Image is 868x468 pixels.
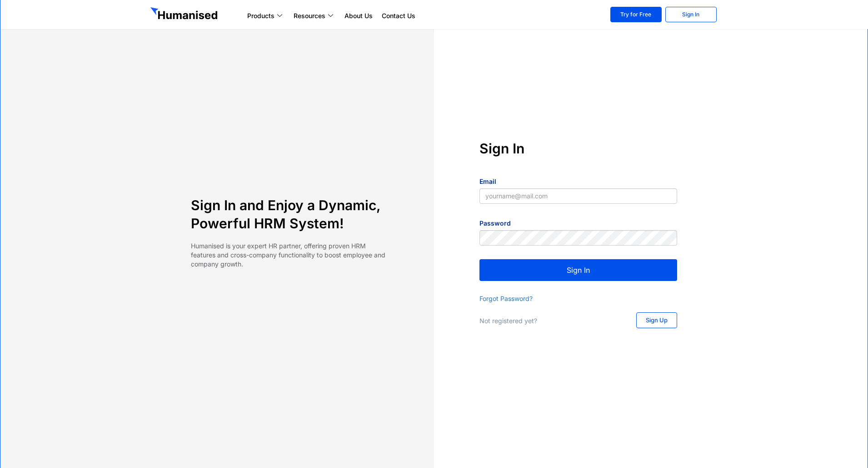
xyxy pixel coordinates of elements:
label: Email [479,177,496,186]
span: Sign Up [646,317,668,323]
a: Forgot Password? [479,295,533,302]
img: GetHumanised Logo [150,7,219,22]
a: Products [243,10,289,21]
a: Sign Up [636,312,677,328]
a: Resources [289,10,340,21]
a: Try for Free [610,7,662,22]
h4: Sign In and Enjoy a Dynamic, Powerful HRM System! [191,196,389,232]
label: Password [479,219,511,228]
h4: Sign In [479,139,677,158]
input: yourname@mail.com [479,188,677,204]
p: Humanised is your expert HR partner, offering proven HRM features and cross-company functionality... [191,241,389,269]
p: Not registered yet? [479,316,618,325]
a: Sign In [665,7,717,22]
a: About Us [340,10,377,21]
button: Sign In [479,259,677,281]
a: Contact Us [377,10,420,21]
